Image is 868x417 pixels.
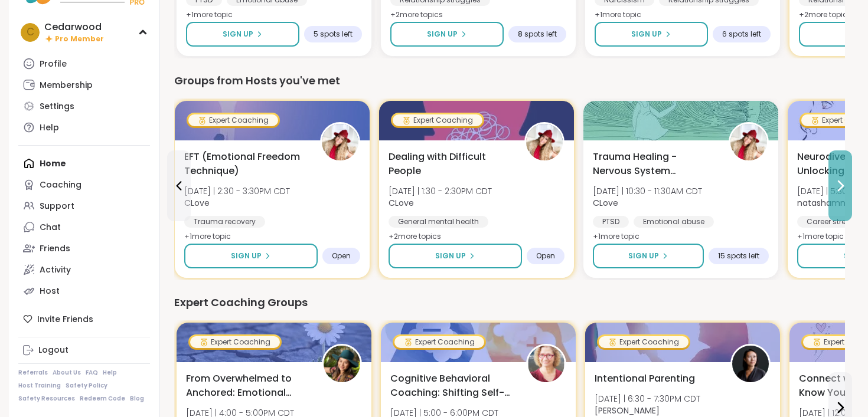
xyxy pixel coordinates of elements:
span: Trauma Healing - Nervous System Regulation [593,150,716,178]
a: Settings [18,96,150,117]
a: Host Training [18,382,61,390]
span: Open [536,251,555,261]
div: Help [40,122,59,134]
div: Expert Coaching Groups [174,294,845,311]
img: CLove [526,124,563,160]
b: CLove [184,197,210,209]
span: Intentional Parenting [595,372,695,386]
a: Logout [18,340,150,361]
div: Expert Coaching [599,336,688,348]
div: PTSD [593,216,629,228]
div: Profile [40,58,67,70]
span: From Overwhelmed to Anchored: Emotional Regulation [186,372,309,400]
div: Trauma recovery [184,216,265,228]
span: [DATE] | 6:30 - 7:30PM CDT [595,393,700,405]
button: Sign Up [184,244,318,268]
a: FAQ [86,369,98,377]
span: [DATE] | 1:30 - 2:30PM CDT [389,185,492,197]
a: Safety Resources [18,395,75,403]
div: Invite Friends [18,308,150,330]
button: Sign Up [186,22,299,47]
div: General mental health [389,216,488,228]
div: Chat [40,222,61,234]
a: Safety Policy [66,382,107,390]
a: Redeem Code [80,395,125,403]
span: Sign Up [223,29,253,40]
span: C [27,25,34,40]
div: Host [40,285,60,297]
div: Expert Coaching [393,114,482,126]
div: Logout [38,344,68,356]
a: Help [103,369,117,377]
div: Settings [40,101,74,113]
span: Sign Up [628,251,659,261]
b: CLove [593,197,618,209]
div: Expert Coaching [188,114,278,126]
img: Natasha [732,346,769,382]
button: Sign Up [390,22,504,47]
a: Activity [18,259,150,280]
button: Sign Up [389,244,522,268]
b: CLove [389,197,414,209]
a: Blog [130,395,144,403]
span: Sign Up [435,251,466,261]
div: Friends [40,243,70,255]
span: 5 spots left [314,29,353,39]
a: Referrals [18,369,48,377]
span: Sign Up [631,29,662,40]
span: EFT (Emotional Freedom Technique) [184,150,307,178]
span: [DATE] | 10:30 - 11:30AM CDT [593,185,702,197]
a: Help [18,117,150,138]
a: Friends [18,238,150,259]
span: 15 spots left [718,251,759,261]
img: Fausta [528,346,564,382]
div: Emotional abuse [634,216,714,228]
span: 8 spots left [518,29,557,39]
img: CLove [322,124,358,160]
a: Support [18,195,150,216]
div: Career stress [797,216,863,228]
img: CLove [730,124,767,160]
span: Open [332,251,351,261]
div: Expert Coaching [394,336,484,348]
div: Groups from Hosts you've met [174,73,845,89]
span: Cognitive Behavioral Coaching: Shifting Self-Talk [390,372,513,400]
a: Chat [18,216,150,238]
div: Cedarwood [44,21,104,34]
img: TiffanyVL [324,346,360,382]
a: Host [18,280,150,301]
span: Pro Member [55,34,104,44]
b: natashamnurse [797,197,863,209]
span: Sign Up [231,251,262,261]
div: Coaching [40,179,81,191]
button: Sign Up [593,244,704,268]
button: Sign Up [595,22,708,47]
div: Membership [40,80,93,91]
span: 6 spots left [722,29,761,39]
span: Dealing with Difficult People [389,150,511,178]
span: Sign Up [427,29,458,40]
a: Membership [18,74,150,96]
div: Activity [40,264,71,276]
div: Support [40,201,74,212]
a: About Us [53,369,81,377]
div: Expert Coaching [190,336,280,348]
b: [PERSON_NAME] [595,405,660,416]
a: Profile [18,53,150,74]
a: Coaching [18,174,150,195]
span: [DATE] | 2:30 - 3:30PM CDT [184,185,290,197]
